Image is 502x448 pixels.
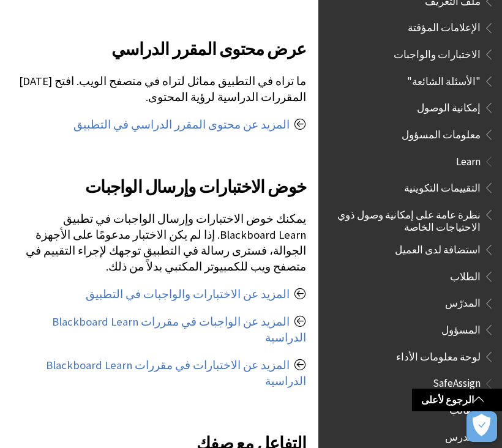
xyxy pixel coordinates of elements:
[333,204,481,233] span: نظرة عامة على إمكانية وصول ذوي الاحتياجات الخاصة
[404,177,481,194] span: التقييمات التكوينية
[408,18,481,34] span: الإعلامات المؤقتة
[450,266,481,283] span: الطلاب
[456,151,481,168] span: Learn
[449,400,481,416] span: الطالب
[412,389,502,411] a: الرجوع لأعلى
[396,346,481,363] span: لوحة معلومات الأداء
[445,427,481,443] span: المدرس
[73,118,290,132] a: المزيد عن محتوى المقرر الدراسي في التطبيق
[407,71,481,88] span: "الأسئلة الشائعة"
[12,211,306,275] p: يمكنك خوض الاختبارات وإرسال الواجبات في تطبيق Blackboard Learn. إذا لم يكن الاختبار مدعومًا على ا...
[445,293,481,310] span: المدرّس
[326,151,495,367] nav: Book outline for Blackboard Learn Help
[46,358,306,389] a: المزيد عن الاختبارات في مقررات Blackboard Learn الدراسية
[86,287,290,302] a: المزيد عن الاختبارات والواجبات في التطبيق
[417,97,481,114] span: إمكانية الوصول
[466,411,497,442] button: فتح التفضيلات
[12,73,306,105] p: ما تراه في التطبيق مماثل لتراه في متصفح الويب. افتح [DATE] المقررات الدراسية لرؤية المحتوى.
[433,373,481,390] span: SafeAssign
[441,319,481,336] span: المسؤول
[12,21,306,62] h2: عرض محتوى المقرر الدراسي
[394,44,481,61] span: الاختبارات والواجبات
[402,124,481,141] span: معلومات المسؤول
[12,159,306,200] h2: خوض الاختبارات وإرسال الواجبات
[395,239,481,256] span: استضافة لدى العميل
[52,315,306,345] a: المزيد عن الواجبات في مقررات Blackboard Learn الدراسية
